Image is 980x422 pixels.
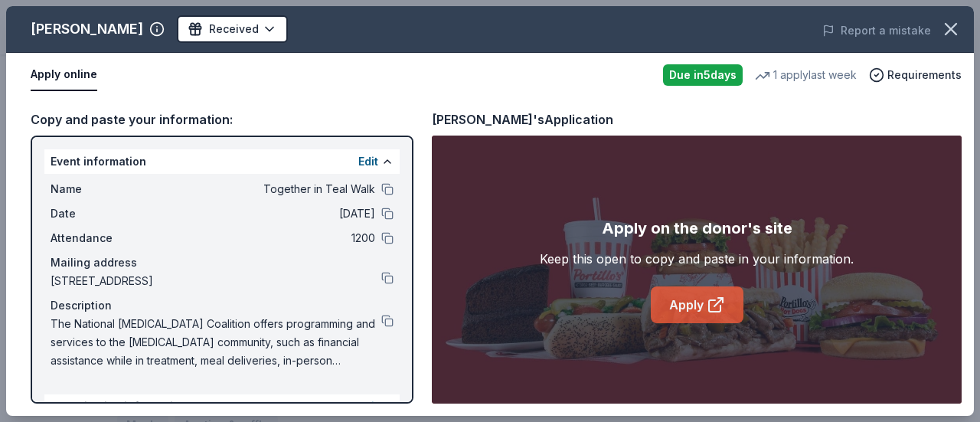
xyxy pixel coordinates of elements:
[153,229,375,247] span: 1200
[755,66,857,84] div: 1 apply last week
[31,110,413,129] div: Copy and paste your information:
[887,66,962,84] span: Requirements
[51,180,153,198] span: Name
[51,296,394,315] div: Description
[31,17,143,41] div: [PERSON_NAME]
[177,15,288,43] button: Received
[31,59,97,91] button: Apply online
[358,397,378,416] button: Edit
[869,66,962,84] button: Requirements
[358,152,378,171] button: Edit
[51,272,381,290] span: [STREET_ADDRESS]
[44,149,400,174] div: Event information
[663,64,743,86] div: Due in 5 days
[602,216,792,240] div: Apply on the donor's site
[432,110,613,129] div: [PERSON_NAME]'s Application
[540,250,854,268] div: Keep this open to copy and paste in your information.
[651,286,743,323] a: Apply
[51,254,394,272] div: Mailing address
[44,394,400,419] div: Organization information
[51,204,153,223] span: Date
[209,20,259,38] span: Received
[153,204,375,223] span: [DATE]
[153,180,375,198] span: Together in Teal Walk
[51,229,153,247] span: Attendance
[51,315,381,370] span: The National [MEDICAL_DATA] Coalition offers programming and services to the [MEDICAL_DATA] commu...
[822,21,931,40] button: Report a mistake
